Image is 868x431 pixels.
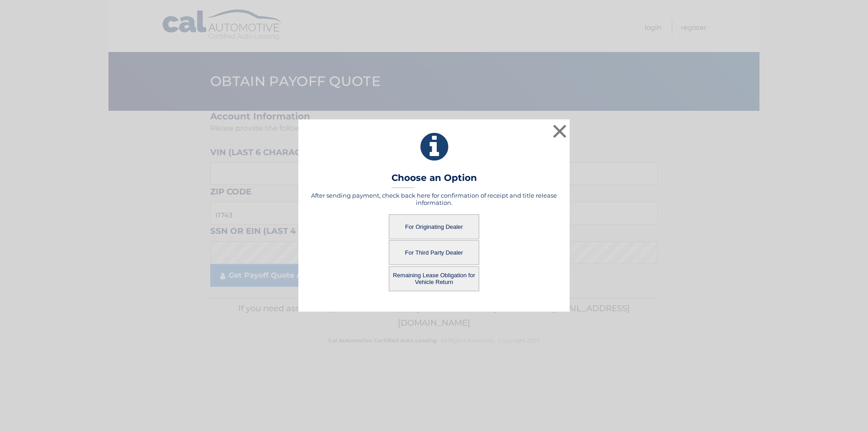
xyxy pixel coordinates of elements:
[389,240,479,265] button: For Third Party Dealer
[389,214,479,239] button: For Originating Dealer
[551,122,569,140] button: ×
[392,172,477,188] h3: Choose an Option
[310,192,558,206] h5: After sending payment, check back here for confirmation of receipt and title release information.
[389,266,479,291] button: Remaining Lease Obligation for Vehicle Return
